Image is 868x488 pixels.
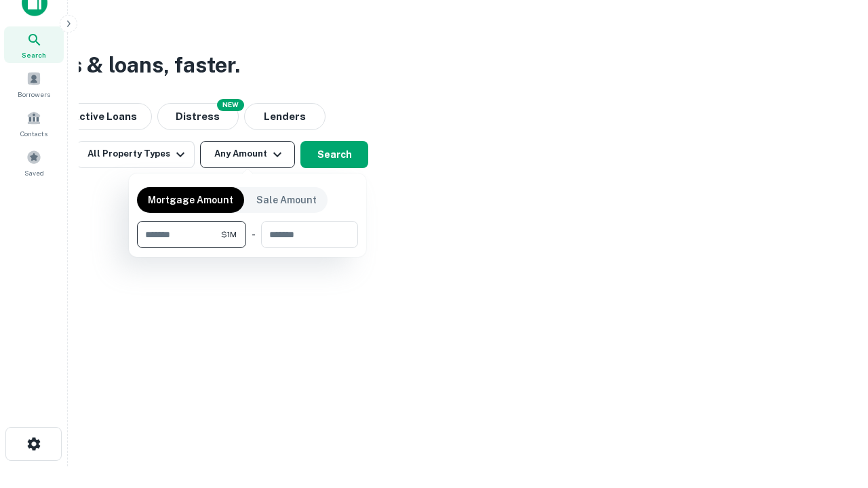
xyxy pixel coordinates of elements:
[252,221,256,248] div: -
[221,228,237,241] span: $1M
[256,192,317,207] p: Sale Amount
[148,192,233,207] p: Mortgage Amount
[800,380,868,445] iframe: Chat Widget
